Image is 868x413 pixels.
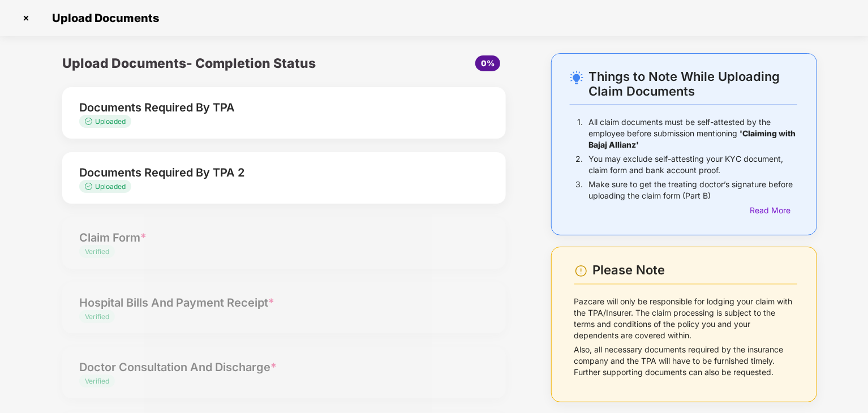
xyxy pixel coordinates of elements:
[574,264,588,278] img: svg+xml;base64,PHN2ZyBpZD0iV2FybmluZ18tXzI0eDI0IiBkYXRhLW5hbWU9Ildhcm5pbmcgLSAyNHgyNCIgeG1sbnM9Im...
[577,117,583,150] p: 1.
[588,117,797,150] p: All claim documents must be self-attested by the employee before submission mentioning
[41,11,165,25] span: Upload Documents
[575,153,583,176] p: 2.
[588,69,797,98] div: Things to Note While Uploading Claim Documents
[95,182,126,191] span: Uploaded
[62,53,358,74] div: Upload Documents- Completion Status
[95,117,126,126] span: Uploaded
[588,153,797,176] p: You may exclude self-attesting your KYC document, claim form and bank account proof.
[570,71,583,84] img: svg+xml;base64,PHN2ZyB4bWxucz0iaHR0cDovL3d3dy53My5vcmcvMjAwMC9zdmciIHdpZHRoPSIyNC4wOTMiIGhlaWdodD...
[574,296,797,341] p: Pazcare will only be responsible for lodging your claim with the TPA/Insurer. The claim processin...
[593,263,797,278] div: Please Note
[481,58,495,68] span: 0%
[575,179,583,201] p: 3.
[588,179,797,201] p: Make sure to get the treating doctor’s signature before uploading the claim form (Part B)
[17,9,35,27] img: svg+xml;base64,PHN2ZyBpZD0iQ3Jvc3MtMzJ4MzIiIHhtbG5zPSJodHRwOi8vd3d3LnczLm9yZy8yMDAwL3N2ZyIgd2lkdG...
[750,204,797,217] div: Read More
[79,164,454,182] div: Documents Required By TPA 2
[79,98,454,117] div: Documents Required By TPA
[574,344,797,378] p: Also, all necessary documents required by the insurance company and the TPA will have to be furni...
[85,183,95,190] img: svg+xml;base64,PHN2ZyB4bWxucz0iaHR0cDovL3d3dy53My5vcmcvMjAwMC9zdmciIHdpZHRoPSIxMy4zMzMiIGhlaWdodD...
[85,118,95,125] img: svg+xml;base64,PHN2ZyB4bWxucz0iaHR0cDovL3d3dy53My5vcmcvMjAwMC9zdmciIHdpZHRoPSIxMy4zMzMiIGhlaWdodD...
